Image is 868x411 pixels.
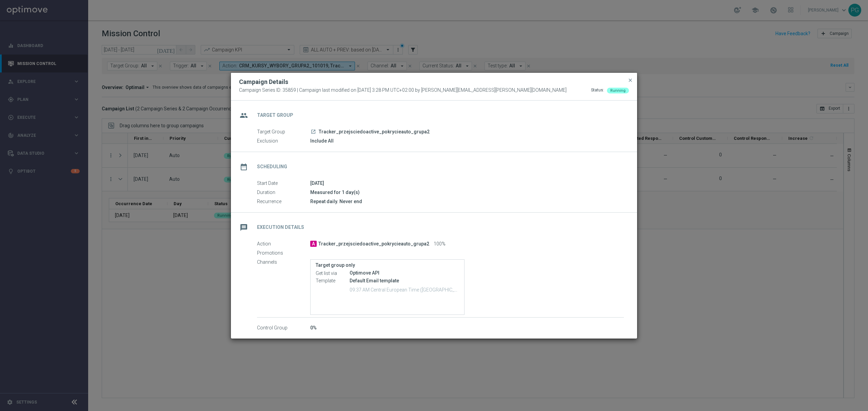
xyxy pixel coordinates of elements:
div: Measured for 1 day(s) [310,189,624,196]
div: Include All [310,137,624,144]
span: Tracker_przejsciedoactive_pokrycieauto_grupa2 [319,129,430,135]
label: Control Group [257,325,310,331]
div: [DATE] [310,180,624,187]
span: Running [610,88,626,93]
label: Target Group [257,129,310,135]
span: Tracker_przejsciedoactive_pokrycieauto_grupa2 [318,241,429,247]
label: Action [257,241,310,247]
a: launch [310,129,316,135]
span: close [628,78,633,83]
p: Default Email template [350,278,459,284]
i: launch [311,129,316,134]
i: message [238,221,250,234]
label: Exclusion [257,138,310,144]
span: Campaign Series ID: 35859 | Campaign last modified on [DATE] 3:28 PM UTC+02:00 by [PERSON_NAME][E... [239,87,567,93]
div: 0% [310,324,624,331]
span: 100% [434,241,446,247]
i: date_range [238,161,250,173]
label: Duration [257,190,310,196]
div: Repeat daily. Never end [310,198,624,205]
div: Status: [591,87,604,93]
div: Optimove API [350,269,459,276]
label: Template [316,278,350,284]
h2: Execution Details [257,224,304,231]
h2: Campaign Details [239,78,288,86]
label: Target group only [316,262,459,268]
label: Recurrence [257,199,310,205]
label: Get list via [316,270,350,276]
h2: Target Group [257,112,293,118]
span: A [310,241,317,247]
h2: Scheduling [257,164,287,170]
p: 09:37 AM Central European Time ([GEOGRAPHIC_DATA]) (UTC +02:00) [350,286,459,293]
colored-tag: Running [607,87,629,93]
label: Start Date [257,180,310,187]
label: Promotions [257,250,310,256]
label: Channels [257,259,310,265]
i: group [238,109,250,122]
